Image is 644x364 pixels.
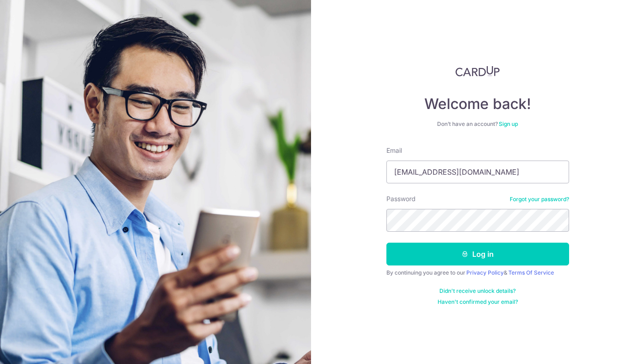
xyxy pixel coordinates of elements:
[455,66,500,77] img: CardUp Logo
[466,269,504,276] a: Privacy Policy
[438,298,518,306] a: Haven't confirmed your email?
[386,120,569,128] div: Don’t have an account?
[386,161,569,183] input: Enter your Email
[386,194,416,203] label: Password
[386,269,569,276] div: By continuing you agree to our &
[386,95,569,113] h4: Welcome back!
[439,287,516,295] a: Didn't receive unlock details?
[386,146,402,155] label: Email
[499,120,518,127] a: Sign up
[508,269,554,276] a: Terms Of Service
[386,243,569,265] button: Log in
[510,196,569,203] a: Forgot your password?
